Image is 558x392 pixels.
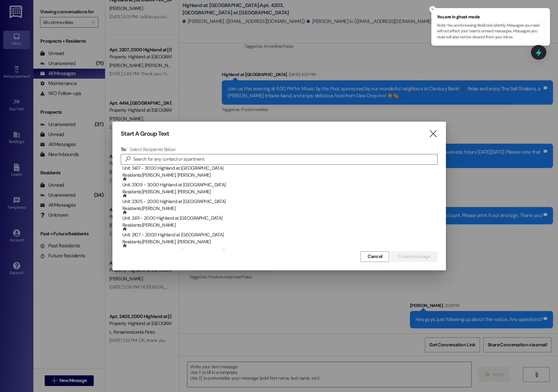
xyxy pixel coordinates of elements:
[122,172,438,179] div: Residents: [PERSON_NAME], [PERSON_NAME]
[391,251,437,262] button: Create Message
[122,160,438,179] div: Unit: 3417 - 3000 Highland at [GEOGRAPHIC_DATA]
[429,130,438,137] i: 
[368,253,382,260] span: Cancel
[121,210,438,227] div: Unit: 2411 - 2000 Highland at [GEOGRAPHIC_DATA]Residents:[PERSON_NAME]
[121,243,438,260] div: Unit: 4219 - 4000 Highland at [GEOGRAPHIC_DATA]
[122,243,438,262] div: Unit: 4219 - 4000 Highland at [GEOGRAPHIC_DATA]
[121,160,438,177] div: Unit: 3417 - 3000 Highland at [GEOGRAPHIC_DATA]Residents:[PERSON_NAME], [PERSON_NAME]
[122,210,438,229] div: Unit: 2411 - 2000 Highland at [GEOGRAPHIC_DATA]
[122,193,438,212] div: Unit: 2305 - 2000 Highland at [GEOGRAPHIC_DATA]
[122,188,438,195] div: Residents: [PERSON_NAME], [PERSON_NAME]
[121,146,127,152] h3: To:
[122,205,438,212] div: Residents: [PERSON_NAME]
[121,227,438,243] div: Unit: 2107 - 2000 Highland at [GEOGRAPHIC_DATA]Residents:[PERSON_NAME], [PERSON_NAME]
[122,156,133,163] i: 
[133,155,437,164] input: Search for any contact or apartment
[122,227,438,246] div: Unit: 2107 - 2000 Highland at [GEOGRAPHIC_DATA]
[361,251,389,262] button: Cancel
[121,130,169,138] h3: Start A Group Text
[437,14,544,20] span: You are in ghost mode
[398,253,430,260] span: Create Message
[121,177,438,193] div: Unit: 3309 - 3000 Highland at [GEOGRAPHIC_DATA]Residents:[PERSON_NAME], [PERSON_NAME]
[122,177,438,196] div: Unit: 3309 - 3000 Highland at [GEOGRAPHIC_DATA]
[121,193,438,210] div: Unit: 2305 - 2000 Highland at [GEOGRAPHIC_DATA]Residents:[PERSON_NAME]
[130,146,175,152] h4: Select Recipients Below
[429,6,436,13] button: Close toast
[122,238,438,245] div: Residents: [PERSON_NAME], [PERSON_NAME]
[437,23,544,40] p: Note: You are browsing ResiDesk silently. Messages you read will not affect your team's unread me...
[122,222,438,229] div: Residents: [PERSON_NAME]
